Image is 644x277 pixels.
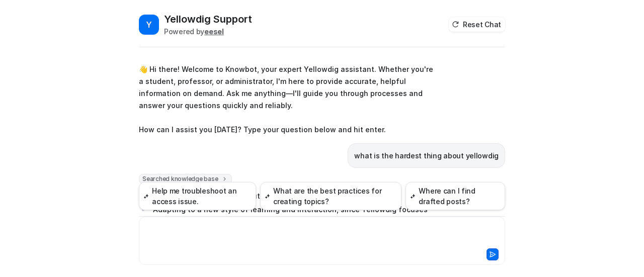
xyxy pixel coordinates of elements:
[164,26,252,37] div: Powered by
[260,182,401,210] button: What are the best practices for creating topics?
[139,174,232,184] span: Searched knowledge base
[449,17,505,32] button: Reset Chat
[164,12,252,26] h2: Yellowdig Support
[139,182,256,210] button: Help me troubleshoot an access issue.
[406,182,505,210] button: Where can I find drafted posts?
[139,63,433,136] p: 👋 Hi there! Welcome to Knowbot, your expert Yellowdig assistant. Whether you're a student, profes...
[354,150,499,162] p: what is the hardest thing about yellowdig
[204,27,224,36] b: eesel
[139,15,159,35] span: Y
